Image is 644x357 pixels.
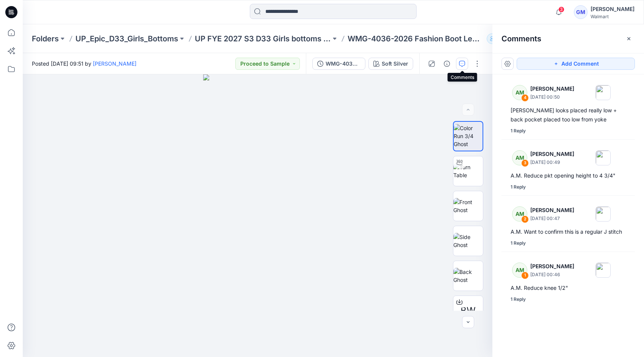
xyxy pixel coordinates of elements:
[511,239,526,247] div: 1 Reply
[511,227,626,236] div: A.M. Want to confirm this is a regular J stitch
[312,58,365,70] button: WMG-4036-2026 Fashion Boot Leg Jean_Full Colorway
[530,149,574,159] p: [PERSON_NAME]
[591,5,635,14] div: [PERSON_NAME]
[461,304,476,318] span: BW
[521,215,529,223] div: 2
[348,33,484,44] p: WMG-4036-2026 Fashion Boot Leg [PERSON_NAME]
[454,124,483,148] img: Color Run 3/4 Ghost
[511,106,626,124] div: [PERSON_NAME] looks placed really low + back pocket placed too low from yoke
[453,233,483,249] img: Side Ghost
[382,60,408,68] div: Soft Silver
[511,127,526,135] div: 1 Reply
[591,14,635,19] div: Walmart
[511,296,526,303] div: 1 Reply
[530,262,574,271] p: [PERSON_NAME]
[32,33,59,44] a: Folders
[530,206,574,215] p: [PERSON_NAME]
[453,163,483,179] img: Turn Table
[511,283,626,293] div: A.M. Reduce knee 1/2"
[75,33,178,44] a: UP_Epic_D33_Girls_Bottoms
[517,58,635,70] button: Add Comment
[521,94,529,102] div: 4
[195,33,331,44] a: UP FYE 2027 S3 D33 Girls bottoms Epic
[441,58,453,70] button: Details
[530,159,574,166] p: [DATE] 00:49
[530,84,574,93] p: [PERSON_NAME]
[521,159,529,167] div: 3
[558,6,564,13] span: 3
[368,58,413,70] button: Soft Silver
[32,60,136,68] span: Posted [DATE] 09:51 by
[453,198,483,214] img: Front Ghost
[511,183,526,191] div: 1 Reply
[512,263,527,278] div: AM
[487,33,512,44] button: 63
[530,93,574,101] p: [DATE] 00:50
[453,268,483,284] img: Back Ghost
[512,85,527,100] div: AM
[511,171,626,180] div: A.M. Reduce pkt opening height to 4 3/4"
[521,272,529,279] div: 1
[501,34,541,43] h2: Comments
[530,271,574,278] p: [DATE] 00:46
[530,215,574,222] p: [DATE] 00:47
[93,60,136,67] a: [PERSON_NAME]
[326,60,360,68] div: WMG-4036-2026 Fashion Boot Leg Jean_Full Colorway
[203,74,312,357] img: eyJhbGciOiJIUzI1NiIsImtpZCI6IjAiLCJzbHQiOiJzZXMiLCJ0eXAiOiJKV1QifQ.eyJkYXRhIjp7InR5cGUiOiJzdG9yYW...
[512,150,527,165] div: AM
[512,206,527,222] div: AM
[574,5,588,19] div: GM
